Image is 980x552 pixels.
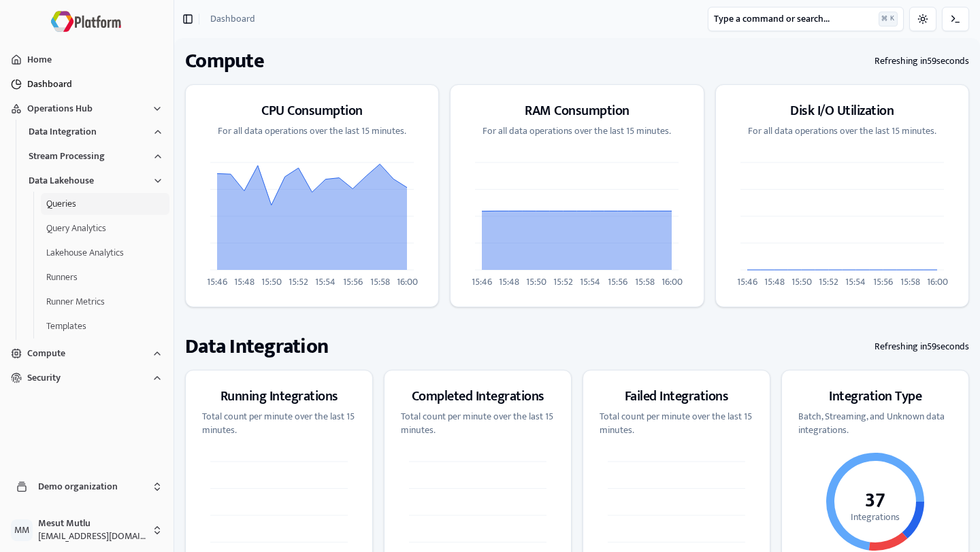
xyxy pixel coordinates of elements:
tspan: 15:48 [234,274,255,290]
tspan: 37 [865,483,885,517]
span: Type a command or search... [714,12,830,26]
tspan: 16:00 [926,274,947,290]
span: Refreshing in 59 seconds [875,337,969,356]
p: For all data operations over the last 15 minutes. [748,124,936,138]
h3: Disk I/O Utilization [790,101,894,120]
button: Templates [41,315,169,337]
p: Batch, Streaming, and Unknown data integrations. [798,410,952,437]
span: Refreshing in 59 seconds [875,52,969,71]
h3: Integration Type [829,387,921,406]
h3: RAM Consumption [525,101,630,120]
tspan: 15:50 [261,274,282,290]
button: Runners [41,266,169,288]
button: Query Analytics [41,218,169,239]
span: Compute [27,347,65,360]
tspan: 15:56 [608,274,627,290]
span: Data Integration [29,125,97,139]
span: [EMAIL_ADDRESS][DOMAIN_NAME] [38,530,146,543]
h3: CPU Consumption [261,101,363,120]
a: Dashboard [210,12,255,26]
span: Data Lakehouse [29,174,94,188]
button: Demo organization [5,470,168,503]
nav: breadcrumb [210,12,255,26]
tspan: 15:52 [553,274,573,290]
button: Lakehouse Analytics [41,242,169,264]
button: Dashboard [5,73,168,95]
p: For all data operations over the last 15 minutes. [218,124,406,138]
tspan: 15:46 [737,274,757,290]
p: Total count per minute over the last 15 minutes. [600,410,753,437]
tspan: 15:46 [207,274,227,290]
iframe: JSD widget [973,545,980,552]
tspan: 15:46 [472,274,492,290]
p: For all data operations over the last 15 minutes. [483,124,671,138]
tspan: 15:50 [791,274,811,290]
tspan: 16:00 [397,274,418,290]
tspan: 15:56 [872,274,892,290]
p: Total count per minute over the last 15 minutes. [401,410,555,437]
h1: Data Integration [185,334,328,359]
button: Queries [41,193,169,215]
h3: Failed Integrations [625,387,729,406]
tspan: 15:56 [343,274,363,290]
tspan: 16:00 [661,274,683,290]
h1: Compute [185,49,264,73]
span: Security [27,371,61,385]
tspan: 15:52 [819,274,838,290]
button: Runner Metrics [41,291,169,313]
span: Operations Hub [27,102,93,116]
tspan: 15:54 [581,274,601,290]
h3: Completed Integrations [412,387,544,406]
tspan: 15:52 [289,274,308,290]
span: M M [11,519,33,541]
button: Home [5,49,168,71]
span: Demo organization [38,481,146,493]
tspan: 15:50 [526,274,546,290]
button: MMMesut Mutlu[EMAIL_ADDRESS][DOMAIN_NAME] [5,514,168,547]
span: Stream Processing [29,150,105,163]
button: Compute [5,343,168,364]
button: Data Integration [23,121,169,143]
tspan: 15:58 [635,274,655,290]
tspan: Integrations [851,509,900,525]
tspan: 15:54 [315,274,336,290]
button: Security [5,367,168,389]
tspan: 15:48 [499,274,519,290]
tspan: 15:58 [900,274,919,290]
h3: Running Integrations [220,387,338,406]
button: Type a command or search...⌘K [708,7,904,31]
p: Total count per minute over the last 15 minutes. [202,410,356,437]
button: Stream Processing [23,145,169,167]
tspan: 15:48 [764,274,785,290]
span: Mesut Mutlu [38,517,146,530]
tspan: 15:54 [845,274,866,290]
button: Operations Hub [5,98,168,120]
tspan: 15:58 [370,274,390,290]
button: Data Lakehouse [23,170,169,192]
